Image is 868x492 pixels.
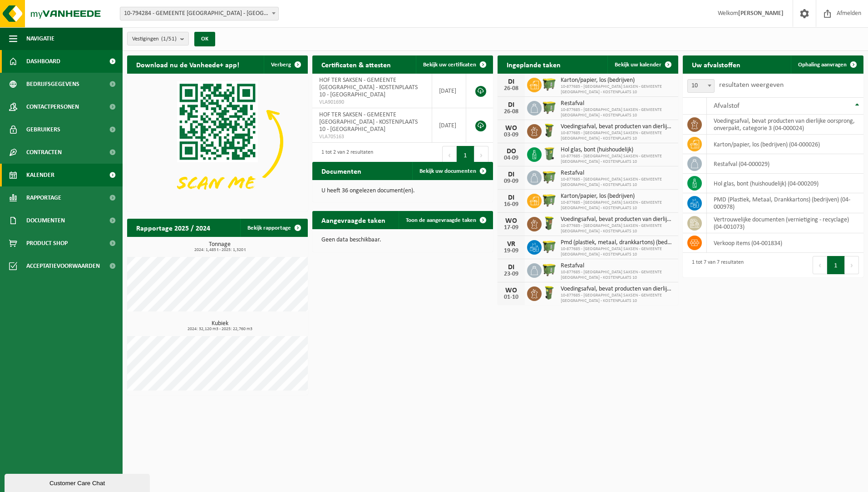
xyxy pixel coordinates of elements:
span: Vestigingen [132,32,177,46]
td: verkoop items (04-001834) [707,233,863,253]
td: PMD (Plastiek, Metaal, Drankkartons) (bedrijven) (04-000978) [707,193,863,213]
span: Bedrijfsgegevens [26,73,79,95]
button: 1 [457,146,474,164]
span: 10-877685 - [GEOGRAPHIC_DATA] SAKSEN - GEMEENTE [GEOGRAPHIC_DATA] - KOSTENPLAATS 10 [561,270,674,281]
div: 16-09 [502,201,520,208]
span: Afvalstof [714,102,740,110]
h3: Kubiek [132,321,308,331]
a: Bekijk uw kalender [607,55,677,74]
div: WO [502,217,520,225]
img: WB-0060-HPE-GN-50 [542,216,557,231]
div: 26-08 [502,85,520,92]
span: HOF TER SAKSEN - GEMEENTE [GEOGRAPHIC_DATA] - KOSTENPLAATS 10 - [GEOGRAPHIC_DATA] [319,111,418,133]
button: 1 [827,256,845,274]
span: Hol glas, bont (huishoudelijk) [561,146,674,154]
a: Toon de aangevraagde taken [399,211,492,229]
td: [DATE] [432,74,466,108]
h2: Certificaten & attesten [312,55,400,73]
span: Bekijk uw certificaten [423,62,476,68]
span: Voedingsafval, bevat producten van dierlijke oorsprong, onverpakt, categorie 3 [561,216,674,223]
iframe: chat widget [5,472,152,492]
div: 03-09 [502,132,520,138]
button: Next [845,256,859,274]
span: Ophaling aanvragen [798,62,847,68]
div: 09-09 [502,178,520,185]
button: Next [474,146,488,164]
div: 23-09 [502,271,520,277]
span: 10 [687,79,715,93]
img: WB-1100-HPE-GN-51 [542,100,557,115]
div: 04-09 [502,155,520,161]
span: Rapportage [26,186,61,209]
span: Contactpersonen [26,95,79,118]
button: Verberg [264,55,307,74]
span: Restafval [561,100,674,107]
div: DI [502,264,520,271]
span: Karton/papier, los (bedrijven) [561,77,674,84]
img: WB-0060-HPE-GN-50 [542,285,557,301]
span: 10-877685 - [GEOGRAPHIC_DATA] SAKSEN - GEMEENTE [GEOGRAPHIC_DATA] - KOSTENPLAATS 10 [561,200,674,211]
count: (1/51) [161,36,177,42]
div: 1 tot 7 van 7 resultaten [687,255,744,275]
button: Vestigingen(1/51) [127,32,189,45]
span: 10-877685 - [GEOGRAPHIC_DATA] SAKSEN - GEMEENTE [GEOGRAPHIC_DATA] - KOSTENPLAATS 10 [561,223,674,234]
div: WO [502,287,520,294]
div: 17-09 [502,225,520,231]
img: WB-1100-HPE-GN-51 [542,239,557,254]
h2: Uw afvalstoffen [683,55,750,73]
span: 10-877685 - [GEOGRAPHIC_DATA] SAKSEN - GEMEENTE [GEOGRAPHIC_DATA] - KOSTENPLAATS 10 [561,154,674,165]
div: WO [502,125,520,132]
p: Geen data beschikbaar. [321,237,484,243]
a: Bekijk uw certificaten [416,55,492,74]
td: hol glas, bont (huishoudelijk) (04-000209) [707,174,863,193]
label: resultaten weergeven [719,81,784,89]
span: Acceptatievoorwaarden [26,255,100,277]
span: 10-877685 - [GEOGRAPHIC_DATA] SAKSEN - GEMEENTE [GEOGRAPHIC_DATA] - KOSTENPLAATS 10 [561,293,674,304]
div: 26-08 [502,109,520,115]
div: 1 tot 2 van 2 resultaten [317,145,373,165]
td: karton/papier, los (bedrijven) (04-000026) [707,135,863,154]
img: WB-1100-HPE-GN-51 [542,192,557,208]
img: WB-1100-HPE-GN-51 [542,262,557,277]
button: OK [194,32,215,46]
span: Karton/papier, los (bedrijven) [561,193,674,200]
img: WB-1100-HPE-GN-51 [542,76,557,92]
td: voedingsafval, bevat producten van dierlijke oorsprong, onverpakt, categorie 3 (04-000024) [707,115,863,135]
div: 01-10 [502,294,520,301]
img: WB-0060-HPE-GN-50 [542,123,557,138]
span: 2024: 32,120 m3 - 2025: 22,760 m3 [132,327,308,331]
span: Verberg [271,62,291,68]
span: 10 [688,80,714,92]
td: vertrouwelijke documenten (vernietiging - recyclage) (04-001073) [707,213,863,233]
h2: Documenten [312,162,370,180]
a: Bekijk rapportage [240,219,307,237]
span: 10-794284 - GEMEENTE BEVEREN - BEVEREN-WAAS [120,7,278,20]
span: Documenten [26,209,65,232]
span: Bekijk uw documenten [419,168,476,174]
span: Contracten [26,141,62,164]
button: Previous [442,146,457,164]
span: Voedingsafval, bevat producten van dierlijke oorsprong, onverpakt, categorie 3 [561,286,674,293]
span: Bekijk uw kalender [615,62,661,68]
span: 10-794284 - GEMEENTE BEVEREN - BEVEREN-WAAS [120,7,279,20]
button: Previous [813,256,827,274]
span: Toon de aangevraagde taken [406,217,476,223]
div: DI [502,101,520,109]
span: 10-877685 - [GEOGRAPHIC_DATA] SAKSEN - GEMEENTE [GEOGRAPHIC_DATA] - KOSTENPLAATS 10 [561,131,674,141]
h2: Ingeplande taken [498,55,570,73]
span: Restafval [561,170,674,177]
td: restafval (04-000029) [707,154,863,174]
div: DI [502,171,520,178]
div: DO [502,148,520,155]
strong: [PERSON_NAME] [738,10,784,17]
span: VLA705163 [319,133,425,141]
a: Bekijk uw documenten [412,162,492,180]
p: U heeft 36 ongelezen document(en). [321,188,484,194]
h2: Rapportage 2025 / 2024 [127,219,219,236]
div: VR [502,241,520,248]
img: WB-0240-HPE-GN-50 [542,146,557,161]
span: VLA901690 [319,99,425,106]
span: 10-877685 - [GEOGRAPHIC_DATA] SAKSEN - GEMEENTE [GEOGRAPHIC_DATA] - KOSTENPLAATS 10 [561,177,674,188]
span: 10-877685 - [GEOGRAPHIC_DATA] SAKSEN - GEMEENTE [GEOGRAPHIC_DATA] - KOSTENPLAATS 10 [561,107,674,118]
